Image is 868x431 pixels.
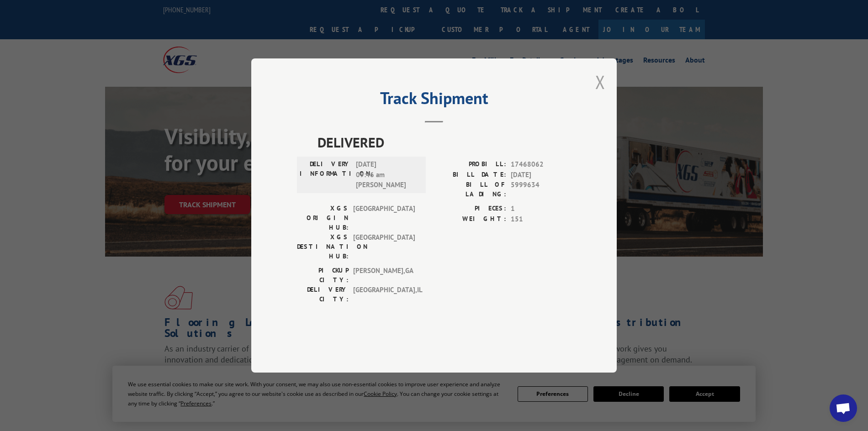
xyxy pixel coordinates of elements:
[353,285,415,304] span: [GEOGRAPHIC_DATA] , IL
[353,204,415,232] span: [GEOGRAPHIC_DATA]
[511,159,571,170] span: 17468062
[511,204,571,214] span: 1
[353,232,415,261] span: [GEOGRAPHIC_DATA]
[434,214,506,225] label: WEIGHT:
[434,159,506,170] label: PROBILL:
[297,232,349,261] label: XGS DESTINATION HUB:
[830,394,857,422] a: Open chat
[353,266,415,285] span: [PERSON_NAME] , GA
[511,170,571,180] span: [DATE]
[297,266,349,285] label: PICKUP CITY:
[318,132,571,152] span: DELIVERED
[434,180,506,199] label: BILL OF LADING:
[434,204,506,214] label: PIECES:
[595,70,605,94] button: Close modal
[434,170,506,180] label: BILL DATE:
[300,159,351,190] label: DELIVERY INFORMATION:
[297,204,349,232] label: XGS ORIGIN HUB:
[297,285,349,304] label: DELIVERY CITY:
[356,159,418,190] span: [DATE] 09:46 am [PERSON_NAME]
[511,180,571,199] span: 5999634
[297,92,571,109] h2: Track Shipment
[511,214,571,225] span: 151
